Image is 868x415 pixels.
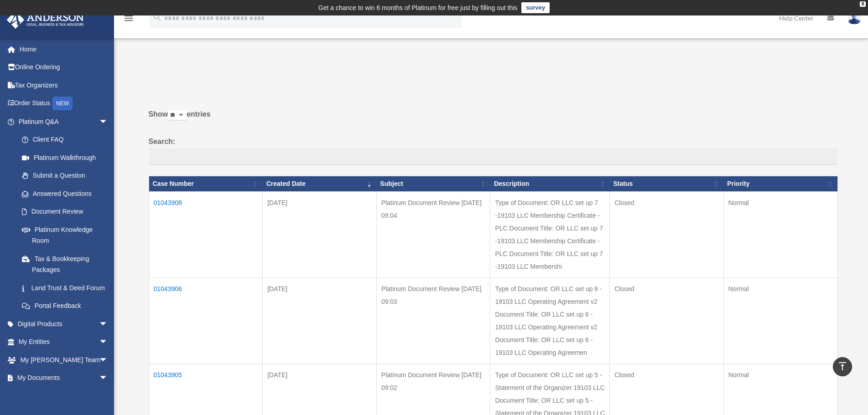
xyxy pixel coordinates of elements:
[13,149,117,167] a: Platinum Walkthrough
[99,333,117,352] span: arrow_drop_down
[6,76,122,94] a: Tax Organizers
[847,11,861,25] img: User Pic
[6,351,122,369] a: My [PERSON_NAME] Teamarrow_drop_down
[149,191,263,277] td: 01043908
[6,369,122,387] a: My Documentsarrow_drop_down
[123,16,134,24] a: menu
[376,191,490,277] td: Platinum Document Review [DATE] 09:04
[490,176,610,192] th: Description: activate to sort column ascending
[13,167,117,185] a: Submit a Question
[149,135,838,165] label: Search:
[13,220,117,250] a: Platinum Knowledge Room
[149,277,263,364] td: 01043906
[833,357,852,376] a: vertical_align_top
[149,148,838,165] input: Search:
[723,176,837,192] th: Priority: activate to sort column ascending
[99,113,117,131] span: arrow_drop_down
[318,2,518,13] div: Get a chance to win 6 months of Platinum for free just by filling out this
[610,277,724,364] td: Closed
[610,176,724,192] th: Status: activate to sort column ascending
[149,176,263,192] th: Case Number: activate to sort column ascending
[610,191,724,277] td: Closed
[168,110,187,121] select: Showentries
[52,97,73,110] div: NEW
[13,203,117,221] a: Document Review
[263,176,377,192] th: Created Date: activate to sort column ascending
[6,315,122,333] a: Digital Productsarrow_drop_down
[4,11,87,29] img: Anderson Advisors Platinum Portal
[13,297,117,315] a: Portal Feedback
[6,113,117,131] a: Platinum Q&Aarrow_drop_down
[13,184,113,203] a: Answered Questions
[99,315,117,333] span: arrow_drop_down
[723,191,837,277] td: Normal
[149,108,838,130] label: Show entries
[263,277,377,364] td: [DATE]
[376,277,490,364] td: Platinum Document Review [DATE] 09:03
[521,2,550,13] a: survey
[263,191,377,277] td: [DATE]
[13,250,117,279] a: Tax & Bookkeeping Packages
[490,191,610,277] td: Type of Document: OR LLC set up 7 -19103 LLC Membership Certificate - PLC Document Title: OR LLC ...
[6,333,122,351] a: My Entitiesarrow_drop_down
[723,277,837,364] td: Normal
[123,13,134,24] i: menu
[6,58,122,77] a: Online Ordering
[99,369,117,388] span: arrow_drop_down
[376,176,490,192] th: Subject: activate to sort column ascending
[13,131,117,149] a: Client FAQ
[99,351,117,369] span: arrow_drop_down
[6,40,122,58] a: Home
[860,1,866,7] div: close
[837,361,848,372] i: vertical_align_top
[152,12,162,22] i: search
[6,94,122,113] a: Order StatusNEW
[13,279,117,297] a: Land Trust & Deed Forum
[490,277,610,364] td: Type of Document: OR LLC set up 6 - 19103 LLC Operating Agreement v2 Document Title: OR LLC set u...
